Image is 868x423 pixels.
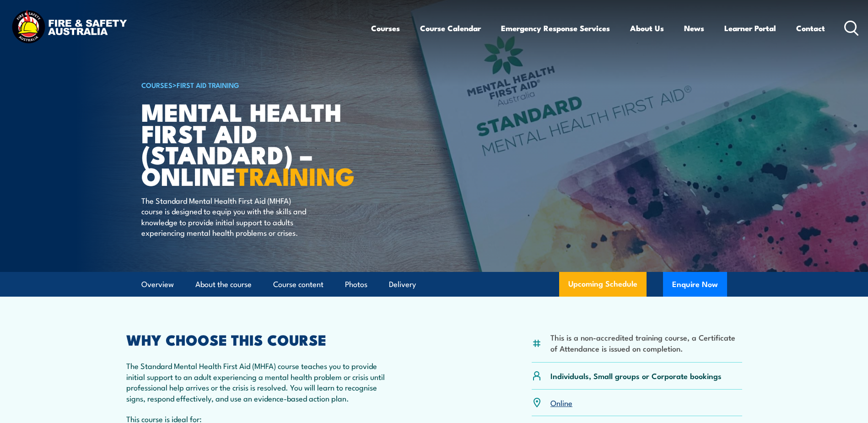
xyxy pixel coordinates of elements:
[141,272,174,297] a: Overview
[141,80,173,90] a: COURSES
[126,333,394,346] h2: WHY CHOOSE THIS COURSE
[195,272,252,297] a: About the course
[630,16,664,40] a: About Us
[236,156,355,194] strong: TRAINING
[684,16,704,40] a: News
[141,195,308,238] p: The Standard Mental Health First Aid (MHFA) course is designed to equip you with the skills and k...
[371,16,400,40] a: Courses
[177,80,239,90] a: First Aid Training
[141,101,367,186] h1: Mental Health First Aid (Standard) – Online
[559,272,647,297] a: Upcoming Schedule
[550,370,722,381] p: Individuals, Small groups or Corporate bookings
[550,397,572,408] a: Online
[389,272,416,297] a: Delivery
[550,332,742,353] li: This is a non-accredited training course, a Certificate of Attendance is issued on completion.
[796,16,825,40] a: Contact
[273,272,323,297] a: Course content
[501,16,610,40] a: Emergency Response Services
[724,16,776,40] a: Learner Portal
[420,16,481,40] a: Course Calendar
[663,272,727,297] button: Enquire Now
[141,79,367,90] h6: >
[126,360,394,403] p: The Standard Mental Health First Aid (MHFA) course teaches you to provide initial support to an a...
[345,272,367,297] a: Photos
